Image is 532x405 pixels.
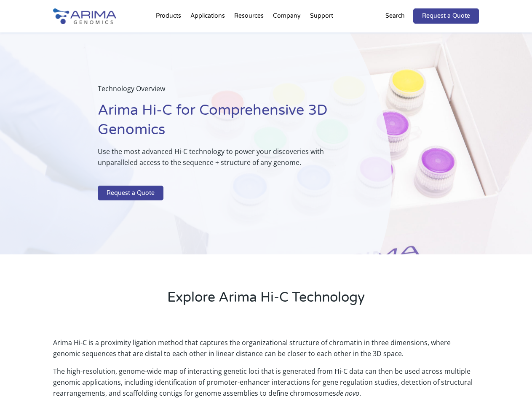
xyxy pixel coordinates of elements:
a: Request a Quote [98,186,163,201]
p: Technology Overview [98,83,349,101]
p: Arima Hi-C is a proximity ligation method that captures the organizational structure of chromatin... [53,337,479,366]
i: de novo [336,389,359,398]
a: Request a Quote [413,8,479,24]
h2: Explore Arima Hi-C Technology [53,288,479,313]
h1: Arima Hi-C for Comprehensive 3D Genomics [98,101,349,146]
p: Use the most advanced Hi-C technology to power your discoveries with unparalleled access to the s... [98,146,349,175]
img: Arima-Genomics-logo [53,8,116,24]
p: Search [385,11,405,22]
